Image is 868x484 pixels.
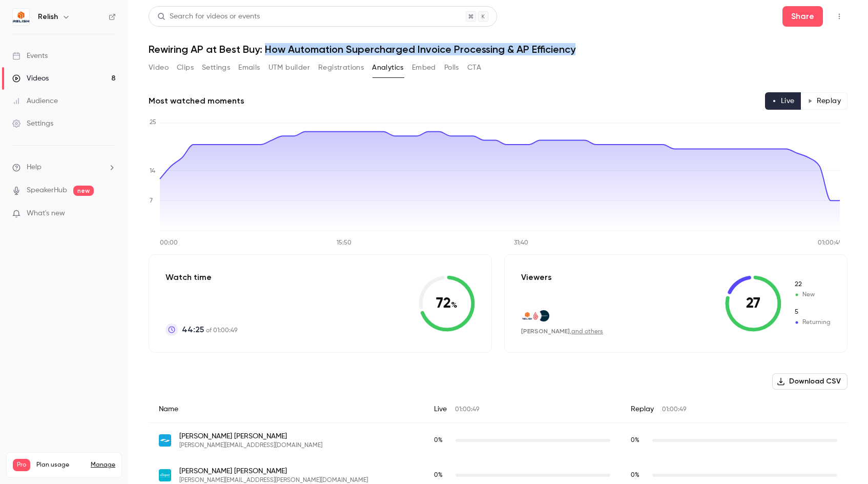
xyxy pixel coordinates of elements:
[765,92,801,110] button: Live
[337,240,352,246] tspan: 15:50
[538,310,549,321] img: haworth.com
[434,471,450,480] span: Live watch time
[157,11,260,22] div: Search for videos or events
[149,43,848,55] h1: Rewiring AP at Best Buy: How Automation Supercharged Invoice Processing & AP Efficiency
[202,59,230,76] button: Settings
[434,437,443,443] span: 0 %
[159,434,171,447] img: pattersoncompanies.com
[831,8,848,25] button: Top Bar Actions
[782,6,823,27] button: Share
[150,119,156,126] tspan: 25
[434,436,450,445] span: Live watch time
[182,324,204,336] span: 44:25
[12,51,48,61] div: Events
[467,59,481,76] button: CTA
[318,59,364,76] button: Registrations
[631,436,647,445] span: Replay watch time
[160,240,178,246] tspan: 00:00
[13,9,29,25] img: Relish
[149,396,424,423] div: Name
[27,162,42,173] span: Help
[13,459,30,471] span: Pro
[149,95,244,107] h2: Most watched moments
[73,186,94,196] span: new
[27,185,67,196] a: SpeakerHub
[27,208,65,219] span: What's new
[444,59,459,76] button: Polls
[179,441,322,450] span: [PERSON_NAME][EMAIL_ADDRESS][DOMAIN_NAME]
[521,271,552,284] p: Viewers
[104,209,116,218] iframe: Noticeable Trigger
[166,271,237,284] p: Watch time
[794,308,831,317] span: Returning
[521,328,570,335] span: [PERSON_NAME]
[372,59,404,76] button: Analytics
[818,240,842,246] tspan: 01:00:49
[12,162,116,173] li: help-dropdown-opener
[794,280,831,289] span: New
[794,318,831,327] span: Returning
[455,407,479,413] span: 01:00:49
[38,12,58,22] h6: Relish
[514,240,528,246] tspan: 31:40
[522,310,533,321] img: relishiq.com
[631,472,639,478] span: 0 %
[177,59,194,76] button: Clips
[150,168,155,174] tspan: 14
[149,423,848,458] div: reema.anwar@pattersoncompanies.com
[662,407,686,413] span: 01:00:49
[772,373,848,390] button: Download CSV
[91,461,115,469] a: Manage
[631,471,647,480] span: Replay watch time
[12,73,49,84] div: Videos
[621,396,848,423] div: Replay
[150,198,153,204] tspan: 7
[794,290,831,299] span: New
[521,327,603,336] div: ,
[12,118,53,129] div: Settings
[182,324,237,336] p: of 01:00:49
[412,59,436,76] button: Embed
[159,469,171,481] img: mrcooper.com
[179,431,322,441] span: [PERSON_NAME] [PERSON_NAME]
[36,461,85,469] span: Plan usage
[149,59,169,76] button: Video
[571,329,603,335] a: and others
[424,396,621,423] div: Live
[238,59,260,76] button: Emails
[268,59,310,76] button: UTM builder
[530,310,541,321] img: lightspeedhq.com
[12,96,58,106] div: Audience
[179,466,368,476] span: [PERSON_NAME] [PERSON_NAME]
[631,437,639,443] span: 0 %
[801,92,848,110] button: Replay
[434,472,443,478] span: 0 %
